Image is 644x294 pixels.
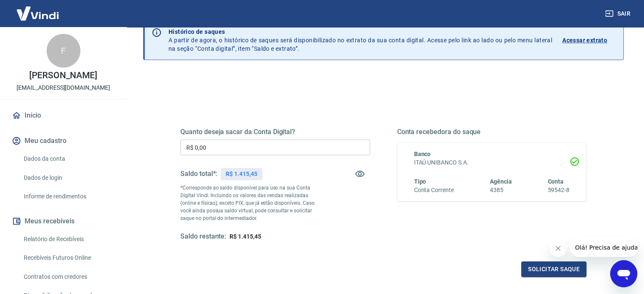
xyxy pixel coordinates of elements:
h6: 4385 [490,186,512,195]
a: Dados de login [20,169,116,187]
h6: 59542-8 [547,186,569,195]
h5: Conta recebedora do saque [397,128,587,136]
span: Agência [490,178,512,185]
button: Solicitar saque [521,261,586,277]
div: F [47,34,80,68]
button: Meus recebíveis [10,212,116,231]
span: Conta [547,178,564,185]
p: [PERSON_NAME] [29,71,97,80]
button: Sair [603,6,634,22]
iframe: Botão para abrir a janela de mensagens [610,260,637,287]
p: A partir de agora, o histórico de saques será disponibilizado no extrato da sua conta digital. Ac... [169,27,552,53]
iframe: Mensagem da empresa [570,238,637,257]
p: R$ 1.415,45 [226,170,257,179]
a: Informe de rendimentos [20,188,116,205]
p: [EMAIL_ADDRESS][DOMAIN_NAME] [17,83,110,92]
h6: Conta Corrente [414,186,454,195]
h5: Saldo restante: [180,232,226,241]
img: Vindi [10,0,65,26]
a: Relatório de Recebíveis [20,231,116,248]
a: Contratos com credores [20,268,116,286]
a: Acessar extrato [562,27,616,53]
span: Olá! Precisa de ajuda? [5,6,71,13]
span: Banco [414,151,431,157]
p: *Corresponde ao saldo disponível para uso na sua Conta Digital Vindi. Incluindo os valores das ve... [180,184,323,222]
iframe: Fechar mensagem [550,240,567,257]
h5: Saldo total*: [180,170,217,178]
span: Tipo [414,178,426,185]
h5: Quanto deseja sacar da Conta Digital? [180,128,370,136]
button: Meu cadastro [10,132,116,150]
p: Acessar extrato [562,36,607,44]
p: Histórico de saques [169,27,552,36]
a: Dados da conta [20,150,116,168]
span: R$ 1.415,45 [229,233,261,240]
h6: ITAÚ UNIBANCO S.A. [414,158,570,167]
a: Início [10,106,116,125]
a: Recebíveis Futuros Online [20,249,116,267]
